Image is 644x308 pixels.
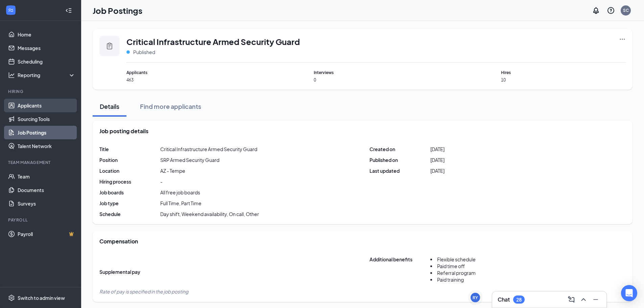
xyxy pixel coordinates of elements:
span: Schedule [99,211,160,217]
span: AZ - Tempe [160,167,185,174]
h1: Job Postings [93,5,142,16]
div: RY [473,295,478,301]
span: Position [99,157,160,163]
a: Talent Network [18,139,75,153]
span: Additional benefits [369,256,430,288]
svg: Clipboard [105,42,114,50]
span: Last updated [369,167,430,174]
span: All free job boards [160,189,200,196]
span: Supplemental pay [99,268,160,275]
span: Paid training [437,277,464,283]
div: Team Management [8,160,74,165]
span: Day shift, Weekend availability, On call, Other [160,211,259,217]
svg: WorkstreamLogo [7,7,14,14]
span: Title [99,146,160,152]
span: Applicants [126,69,251,76]
span: Job boards [99,189,160,196]
span: Full Time, Part Time [160,200,201,207]
div: Find more applicants [140,102,201,111]
svg: Ellipses [619,36,626,43]
svg: Collapse [65,7,72,14]
svg: ChevronUp [579,295,588,304]
span: [DATE] [430,157,445,163]
span: SRP Armed Security Guard [160,157,219,163]
a: Surveys [18,197,75,210]
a: Applicants [18,99,75,112]
span: Location [99,167,160,174]
button: ChevronUp [578,294,589,305]
div: Reporting [18,72,76,78]
span: Paid time off [437,263,465,269]
a: Job Postings [18,126,75,139]
div: Switch to admin view [18,294,65,301]
a: Team [18,170,75,183]
svg: Analysis [8,72,15,78]
svg: ComposeMessage [567,295,575,304]
a: Documents [18,183,75,197]
svg: Settings [8,294,15,301]
span: Interviews [314,69,438,76]
button: ComposeMessage [566,294,577,305]
span: [DATE] [430,146,445,152]
span: Flexible schedule [437,256,476,262]
a: Scheduling [18,55,75,68]
span: - [160,178,163,185]
span: Published [133,49,155,55]
div: 28 [516,297,522,303]
span: Hires [501,69,626,76]
span: Referral program [437,270,476,276]
a: Sourcing Tools [18,112,75,126]
span: [DATE] [430,167,445,174]
span: Rate of pay is specified in the job posting [99,288,188,294]
h3: Chat [498,296,510,303]
span: Hiring process [99,178,160,185]
span: Critical Infrastructure Armed Security Guard [160,146,257,152]
div: Open Intercom Messenger [621,285,637,301]
div: Payroll [8,217,74,223]
a: PayrollCrown [18,227,75,241]
span: 0 [314,77,438,83]
span: Created on [369,146,430,152]
div: SC [623,7,629,13]
button: Minimize [590,294,601,305]
a: Home [18,28,75,41]
span: Job posting details [99,127,148,135]
div: Details [99,102,120,111]
svg: QuestionInfo [607,6,615,15]
svg: Minimize [592,295,600,304]
div: Hiring [8,89,74,94]
span: Compensation [99,238,138,245]
span: 463 [126,77,251,83]
span: Published on [369,157,430,163]
span: Critical Infrastructure Armed Security Guard [126,36,300,47]
a: Messages [18,41,75,55]
svg: Notifications [592,6,600,15]
span: 10 [501,77,626,83]
span: Job type [99,200,160,207]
